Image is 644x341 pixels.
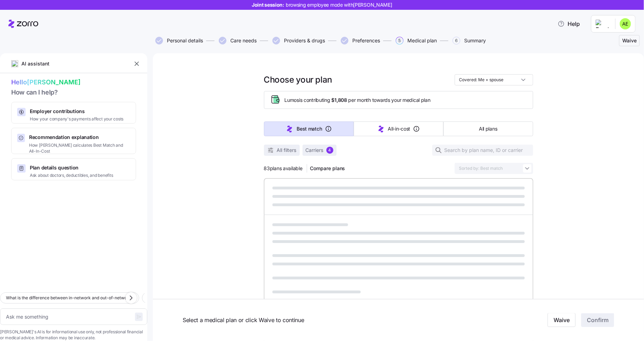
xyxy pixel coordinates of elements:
[284,38,325,43] span: Providers & drugs
[396,37,437,44] button: 5Medical plan
[30,116,123,122] span: How your company's payments affect your costs
[30,108,123,115] span: Employer contributions
[264,165,303,172] span: 83 plans available
[155,37,203,44] button: Personal details
[11,77,136,88] span: Hello [PERSON_NAME]
[297,125,322,132] span: Best match
[408,38,437,43] span: Medical plan
[620,18,631,29] img: 9f207c4b9fa793fbde7d56270b2b8fbc
[285,97,431,104] span: Lumos is contributing per month towards your medical plan
[29,142,130,154] span: How [PERSON_NAME] calculates Best Match and All-In-Cost
[231,38,257,43] span: Care needs
[455,163,533,174] input: Order by dropdown
[619,35,640,46] button: Waive
[552,17,585,31] button: Help
[306,147,324,154] span: Carriers
[394,37,437,44] a: 5Medical plan
[465,38,486,43] span: Summary
[332,97,347,104] span: $1,808
[21,60,50,68] span: AI assistant
[11,60,18,67] img: ai-icon.png
[30,164,113,171] span: Plan details question
[581,313,614,327] button: Confirm
[219,37,257,44] button: Care needs
[29,134,130,141] span: Recommendation explanation
[167,38,203,43] span: Personal details
[286,1,392,8] span: browsing employee mode with [PERSON_NAME]
[339,37,380,44] a: Preferences
[264,145,300,156] button: All filters
[587,316,609,325] span: Confirm
[554,316,570,325] span: Waive
[252,1,392,8] span: Joint session:
[453,37,460,44] span: 6
[596,20,610,28] img: Employer logo
[277,147,297,154] span: All filters
[154,37,203,44] a: Personal details
[183,316,468,325] span: Select a medical plan or click Waive to continue
[217,37,257,44] a: Care needs
[310,165,345,172] span: Compare plans
[271,37,325,44] a: Providers & drugs
[11,88,136,98] span: How can I help?
[30,173,113,179] span: Ask about doctors, deductibles, and benefits
[453,37,486,44] button: 6Summary
[432,145,533,156] input: Search by plan name, ID or carrier
[272,37,325,44] button: Providers & drugs
[303,145,337,156] button: Carriers4
[326,147,333,154] div: 4
[396,37,404,44] span: 5
[388,125,411,132] span: All-in-cost
[264,74,332,85] h1: Choose your plan
[622,37,637,44] span: Waive
[479,125,497,132] span: All plans
[307,163,348,174] button: Compare plans
[6,294,133,301] span: What is the difference between in-network and out-of-network?
[558,20,580,28] span: Help
[341,37,380,44] button: Preferences
[548,313,576,327] button: Waive
[353,38,380,43] span: Preferences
